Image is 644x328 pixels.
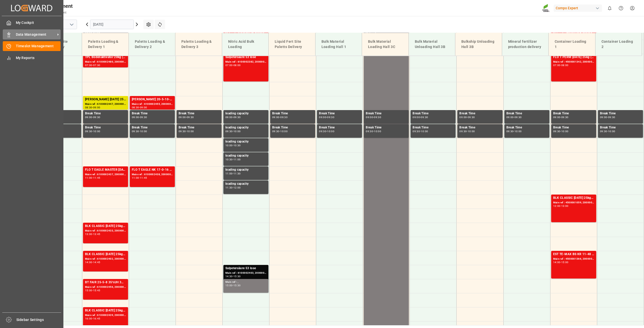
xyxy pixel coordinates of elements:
[420,116,421,118] div: -
[225,55,266,60] div: Salpetersäure 53 lose
[179,125,220,130] div: Break Time
[513,116,514,118] div: -
[132,97,173,102] div: [PERSON_NAME] 20-5-10-2 25kg (x48) INT spPALHAK Blau [DATE] 25kg (x48) INT spPALBKR FLUID ([DATE]...
[459,116,467,118] div: 09:00
[542,4,550,13] img: Screenshot%202023-09-29%20at%2010.02.21.png_1712312052.png
[226,37,265,52] div: Nitric Acid Bulk Loading
[553,111,594,116] div: Break Time
[93,177,100,179] div: 11:45
[93,261,100,263] div: 14:45
[366,116,373,118] div: 09:00
[225,111,266,116] div: loading capacity
[85,172,126,177] div: Main ref : 6100002437, 2000002050
[85,313,126,317] div: Main ref : 6100002439, 2000001644
[553,130,560,132] div: 09:30
[506,37,545,52] div: Mineral fertilizer production delivery
[225,125,266,130] div: loading capacity
[225,266,266,271] div: Salpetersäure 53 lose
[413,116,420,118] div: 09:00
[600,125,641,130] div: Break Time
[92,289,93,292] div: -
[233,275,233,277] div: -
[85,257,126,261] div: Main ref : 6100002402, 2000002016
[553,125,594,130] div: Break Time
[225,186,233,189] div: 11:30
[327,130,334,132] div: 10:00
[233,116,241,118] div: 09:30
[85,177,92,179] div: 11:00
[92,317,93,320] div: -
[85,64,92,66] div: 07:00
[553,55,594,60] div: FLO T PERM [DATE] 25kg (x42) INT
[233,186,241,189] div: 12:00
[233,284,241,287] div: 15:30
[132,172,173,177] div: Main ref : 6100002438, 2000002049
[553,64,560,66] div: 07:00
[85,285,126,289] div: Main ref : 6100002456, 2000000935
[86,37,125,52] div: Paletts Loading & Delivery 1
[85,167,126,172] div: FLO T EAGLE MASTER [DATE] 25kg(x40) INTFTL S NK 8-0-24 25kg (x40) INTKGA 0-0-28 25kg (x40) INTFLO...
[280,116,288,118] div: 09:30
[233,144,241,147] div: 10:30
[413,37,451,52] div: Bulk Material Unloading Hall 3B
[560,261,561,263] div: -
[413,111,454,116] div: Break Time
[326,130,327,132] div: -
[607,130,608,132] div: -
[225,167,266,172] div: loading capacity
[553,205,560,207] div: 12:00
[233,144,233,147] div: -
[85,130,92,132] div: 09:30
[139,116,140,118] div: -
[92,233,93,235] div: -
[273,37,311,52] div: Liquid Fert Site Paletts Delivery
[85,261,92,263] div: 14:00
[179,116,186,118] div: 09:00
[233,158,241,161] div: 11:00
[514,130,522,132] div: 10:00
[561,130,569,132] div: 10:00
[279,130,280,132] div: -
[467,130,467,132] div: -
[16,20,61,25] span: My Cockpit
[225,60,266,64] div: Main ref : 6100002382, 2000001989
[85,60,126,64] div: Main ref : 6100002480, 2000002079
[553,196,594,201] div: BLK CLASSIC [DATE] 25kg (x42) INT
[85,252,126,257] div: BLK CLASSIC [DATE] 25kg(x40)D,EN,PL,FNLFLO T PERM [DATE] 25kg (x40) INTFLO T NK 14-0-19 25kg (x40...
[225,181,266,186] div: loading capacity
[554,5,602,12] div: Compo Expert
[16,32,56,37] span: Data Management
[506,111,547,116] div: Break Time
[373,130,374,132] div: -
[140,116,147,118] div: 09:30
[179,130,186,132] div: 09:30
[599,37,638,52] div: Container Loading 2
[93,289,100,292] div: 15:45
[506,116,514,118] div: 09:00
[179,37,218,52] div: Paletts Loading & Delivery 3
[85,229,126,233] div: Main ref : 6100002433, 2000001808
[319,37,358,52] div: Bulk Material Loading Hall 1
[513,130,514,132] div: -
[553,261,560,263] div: 14:00
[139,130,140,132] div: -
[140,130,147,132] div: 10:00
[607,116,608,118] div: -
[554,3,604,13] button: Compo Expert
[459,111,500,116] div: Break Time
[560,64,561,66] div: -
[319,111,360,116] div: Break Time
[600,111,641,116] div: Break Time
[459,130,467,132] div: 09:30
[233,158,233,161] div: -
[615,3,627,14] button: Help Center
[92,106,93,109] div: -
[272,111,313,116] div: Break Time
[514,116,522,118] div: 09:30
[272,116,279,118] div: 09:00
[413,130,420,132] div: 09:30
[132,111,173,116] div: Break Time
[506,125,547,130] div: Break Time
[561,205,569,207] div: 13:00
[92,130,93,132] div: -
